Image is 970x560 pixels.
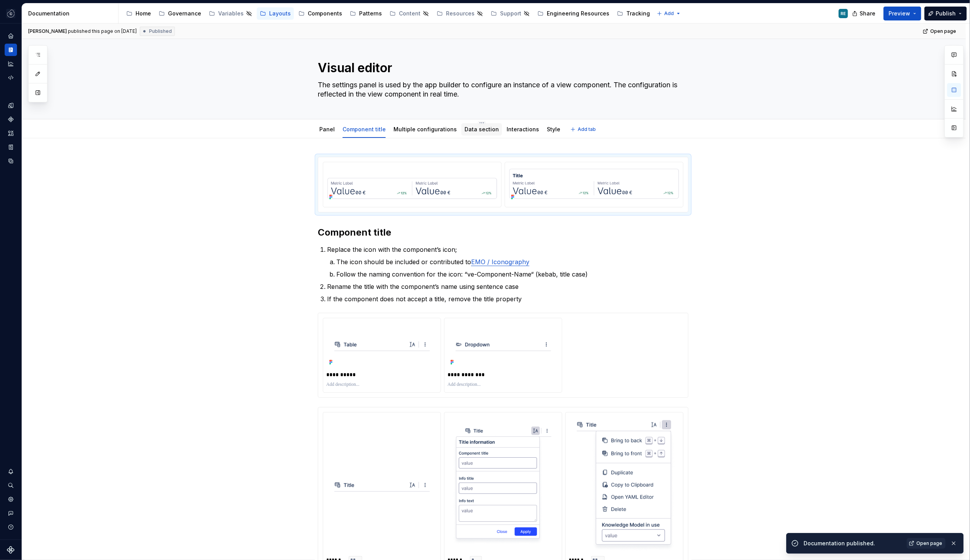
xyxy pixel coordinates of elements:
div: Components [308,10,342,17]
a: Design tokens [5,99,17,112]
div: Style [544,121,563,137]
span: Open page [916,540,942,546]
p: Replace the icon with the component’s icon; [327,245,688,254]
div: RE [841,10,846,17]
div: Documentation [28,10,115,17]
button: Add [655,8,683,19]
textarea: Visual editor [316,59,687,77]
div: Panel [316,121,338,137]
a: Support [488,7,533,20]
div: Variables [218,10,244,17]
div: Data section [461,121,502,137]
span: Open page [930,28,956,34]
div: Patterns [359,10,382,17]
a: Tracking [614,7,653,20]
div: Governance [168,10,201,17]
div: Tracking [626,10,650,17]
a: Patterns [347,7,385,20]
button: Share [848,7,880,20]
div: Interactions [504,121,542,137]
a: Data section [465,126,499,132]
a: Resources [434,7,486,20]
div: Multiple configurations [390,121,460,137]
div: published this page on [DATE] [68,28,137,34]
a: Multiple configurations [393,126,457,132]
a: Data sources [5,155,17,167]
span: Publish [936,10,956,17]
a: EMO / Iconography [471,258,529,266]
a: Variables [206,7,255,20]
button: Notifications [5,465,17,478]
a: Engineering Resources [534,7,612,20]
div: Page tree [123,6,653,21]
a: Components [295,7,345,20]
button: Publish [924,7,967,20]
p: If the component does not accept a title, remove the title property [327,294,688,304]
img: f5634f2a-3c0d-4c0b-9dc3-3862a3e014c7.png [6,9,15,18]
h2: Component title [318,226,688,239]
a: Style [547,126,560,132]
a: Open page [921,26,960,37]
div: Documentation published. [804,540,902,547]
a: Governance [156,7,204,20]
button: Add tab [568,124,599,135]
p: Follow the naming convention for the icon: “ve-Component-Name“ (kebab, title case) [336,270,688,279]
a: Layouts [257,7,294,20]
a: Panel [319,126,335,132]
button: Preview [884,7,921,20]
a: Components [5,113,17,126]
svg: Supernova Logo [7,546,15,554]
a: Open page [907,538,946,549]
a: Component title [343,126,386,132]
span: Add tab [578,126,596,132]
a: Settings [5,493,17,506]
a: Storybook stories [5,141,17,153]
button: Search ⌘K [5,479,17,492]
span: Share [860,10,875,17]
div: Content [399,10,421,17]
p: The icon should be included or contributed to [336,257,688,266]
a: Documentation [5,44,17,56]
div: Home [136,10,151,17]
div: Component title [339,121,389,137]
p: Rename the title with the component’s name using sentence case [327,282,688,291]
textarea: The settings panel is used by the app builder to configure an instance of a view component. The c... [316,79,687,100]
div: Resources [446,10,475,17]
div: Support [500,10,521,17]
a: Assets [5,127,17,139]
span: Add [664,10,674,17]
div: Layouts [269,10,291,17]
a: Home [5,30,17,42]
span: Preview [889,10,910,17]
a: Home [123,7,154,20]
span: Published [149,28,172,34]
span: [PERSON_NAME] [28,28,67,34]
div: Engineering Resources [547,10,609,17]
a: Code automation [5,71,17,84]
a: Content [387,7,432,20]
a: Analytics [5,58,17,70]
button: Contact support [5,507,17,519]
a: Interactions [507,126,539,132]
